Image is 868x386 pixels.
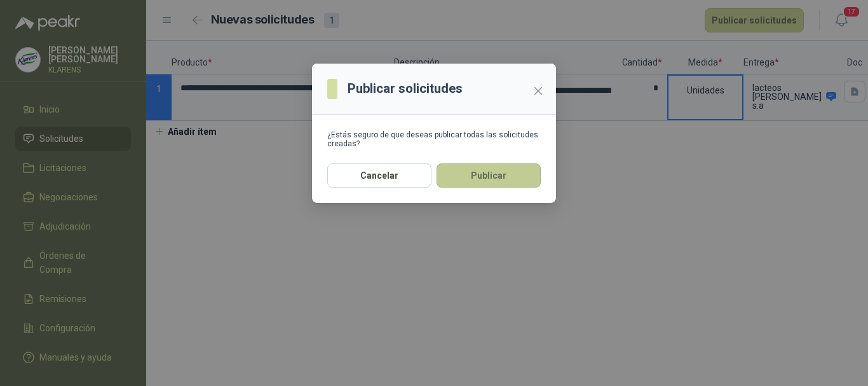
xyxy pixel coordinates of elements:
span: close [533,86,543,96]
h3: Publicar solicitudes [348,79,463,99]
button: Close [528,81,548,101]
div: ¿Estás seguro de que deseas publicar todas las solicitudes creadas? [327,130,541,148]
button: Cancelar [327,163,431,188]
button: Publicar [437,163,541,188]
